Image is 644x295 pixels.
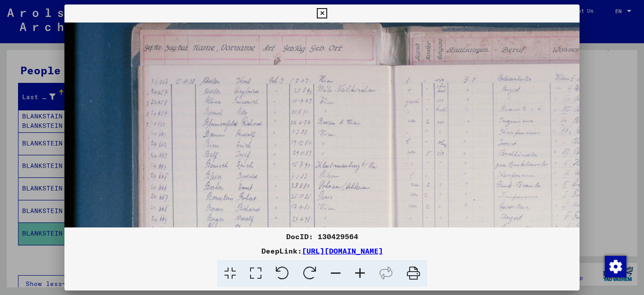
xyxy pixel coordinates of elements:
[605,256,626,277] img: Zustimmung ändern
[64,245,580,256] div: DeepLink:
[302,246,383,255] a: [URL][DOMAIN_NAME]
[64,231,580,242] div: DocID: 130429564
[604,255,626,277] div: Zustimmung ändern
